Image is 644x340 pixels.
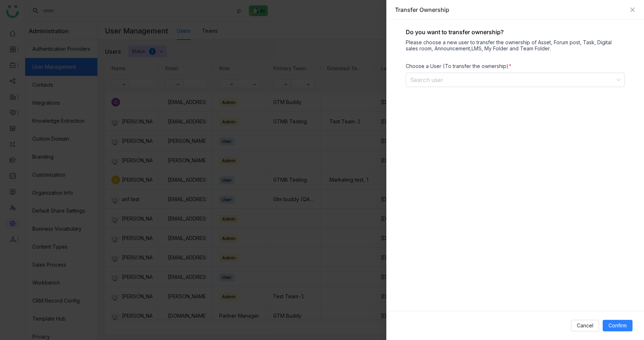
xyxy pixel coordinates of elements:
div: Transfer Ownership [395,6,626,14]
button: Cancel [571,320,599,331]
button: Close [630,7,635,13]
span: Cancel [577,322,593,330]
div: Do you want to transfer ownership? [406,28,625,36]
div: Choose a User (To transfer the ownership) [406,63,625,69]
span: Confirm [608,322,627,330]
div: Please choose a new user to transfer the ownership of Asset, Forum post, Task, Digital sales room... [406,39,625,51]
button: Confirm [603,320,632,331]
